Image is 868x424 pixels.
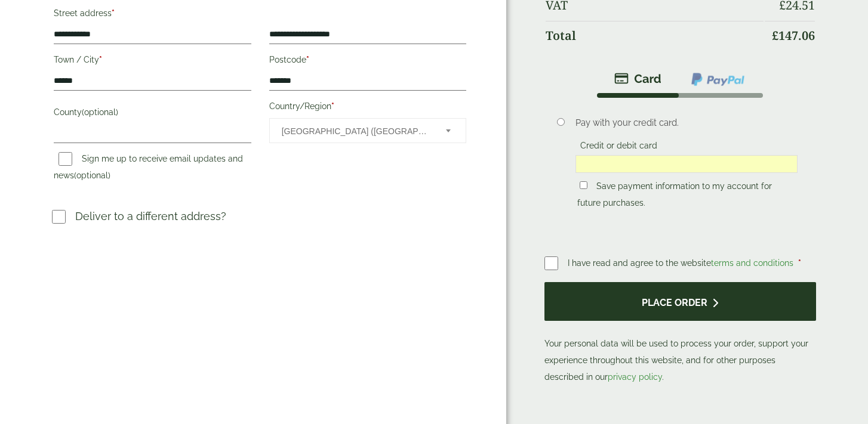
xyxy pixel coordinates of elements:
img: stripe.png [614,72,661,86]
span: I have read and agree to the website [568,258,796,268]
label: Postcode [269,51,466,72]
label: County [54,104,251,124]
label: Sign me up to receive email updates and news [54,154,243,184]
abbr: required [112,8,115,18]
button: Place order [544,282,816,321]
iframe: Secure card payment input frame [579,159,794,169]
th: Total [546,21,764,50]
a: privacy policy [608,372,662,382]
abbr: required [306,55,309,64]
bdi: 147.06 [772,27,815,44]
a: terms and conditions [711,258,793,268]
label: Town / City [54,51,251,72]
abbr: required [798,258,801,268]
label: Credit or debit card [575,141,662,154]
label: Save payment information to my account for future purchases. [577,181,772,211]
abbr: required [99,55,102,64]
span: (optional) [82,107,118,117]
label: Country/Region [269,98,466,118]
span: Country/Region [269,118,466,143]
span: (optional) [74,171,110,180]
p: Your personal data will be used to process your order, support your experience throughout this we... [544,282,816,385]
span: £ [772,27,778,44]
label: Street address [54,5,251,25]
p: Pay with your credit card. [575,116,798,129]
img: ppcp-gateway.png [690,72,746,87]
p: Deliver to a different address? [75,208,226,224]
span: United Kingdom (UK) [282,119,430,144]
abbr: required [331,101,334,111]
input: Sign me up to receive email updates and news(optional) [59,152,72,166]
